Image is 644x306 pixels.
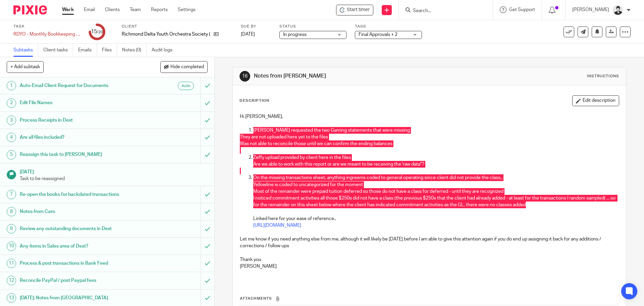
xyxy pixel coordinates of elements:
div: 15 [91,28,103,36]
p: Description [239,98,269,103]
div: 4 [7,133,16,142]
a: Files [102,44,117,57]
div: RDYO - Monthly Bookkeeping - June [13,31,80,38]
a: Client tasks [43,44,73,57]
h1: [DATE] [20,167,208,175]
p: Zeffy upload provided by client here in the files [253,154,619,161]
span: Attachments [240,297,272,300]
a: Audit logs [152,44,177,57]
a: Emails [78,44,97,57]
h1: [DATE]: Notes from [GEOGRAPHIC_DATA] [20,293,136,303]
div: 1 [7,81,16,90]
label: Task [13,24,80,29]
p: Was not able to reconcile those until we can confirm the ending balances [240,140,619,147]
a: Email [84,6,95,13]
p: They are not uploaded here yet to the files [240,134,619,140]
p: Richmond Delta Youth Orchestra Society (RDYO) [122,31,210,38]
input: Search [412,8,473,14]
p: Let me know if you need anything else from me, although it will likely be [DATE] before I am able... [240,236,619,250]
label: Client [122,24,232,29]
h1: Any items in Sales area of Dext? [20,241,136,251]
div: Instructions [587,74,619,79]
p: Task to be reassigned [20,175,208,182]
div: 12 [7,276,16,285]
a: Work [62,6,74,13]
p: [PERSON_NAME] [572,6,609,13]
h1: Are all files included? [20,132,136,142]
h1: Process Receipts in Dext [20,115,136,125]
p: Linked here for your ease of reference.. [253,215,619,222]
span: Hide completed [170,64,204,70]
button: + Add subtask [7,61,44,73]
div: Auto [178,82,194,90]
span: [DATE] [241,32,255,37]
h1: Reassign this task to [PERSON_NAME] [20,149,136,160]
div: 3 [7,116,16,125]
h1: Process & post transactions in Bank Feed [20,258,136,268]
small: /20 [97,30,103,34]
button: Hide completed [160,61,208,73]
h1: Edit File Names [20,98,136,108]
h1: Auto-Email Client Request for Documents [20,81,136,91]
h1: Re-open the books for backdated transactions [20,189,136,200]
span: Yellow [253,182,266,187]
p: Are we able to work with this report or are we meant to be receiving the 'raw data"? [253,161,619,168]
div: 16 [239,71,250,82]
a: Reports [151,6,168,13]
label: Tags [355,24,422,29]
p: [PERSON_NAME] [240,263,619,270]
h1: Notes from Caro [20,207,136,217]
label: Status [279,24,346,29]
p: [PERSON_NAME] requested the two Gaming statements that were missing [253,127,619,134]
a: Settings [178,6,196,13]
a: Notes (0) [122,44,147,57]
a: Team [130,6,141,13]
div: 2 [7,98,16,108]
span: Get Support [509,7,535,12]
a: [URL][DOMAIN_NAME] [253,223,301,228]
p: Most of the remainder were prepaid tuition deferred so those do not have a class for deferred - u... [253,188,619,195]
button: Edit description [572,95,619,106]
div: Richmond Delta Youth Orchestra Society (RDYO) - RDYO - Monthly Bookkeeping - June [336,5,373,15]
span: green [350,175,362,180]
a: Subtasks [13,44,38,57]
p: line is coded to uncategorized for the moment [253,181,619,188]
div: 13 [7,293,16,303]
p: On the missing transactions sheet, anything in is coded to general operating since client did not... [253,174,619,181]
h1: Reconcile PayPal / post Paypal fees [20,275,136,286]
div: 11 [7,259,16,268]
p: Thank you [240,256,619,263]
div: 7 [7,190,16,199]
div: 10 [7,242,16,251]
div: 9 [7,224,16,233]
div: 8 [7,207,16,216]
a: Clients [105,6,120,13]
span: Final Approvals + 2 [359,32,397,37]
p: Hi [PERSON_NAME], [240,113,619,120]
div: 5 [7,150,16,160]
span: In progress [283,32,307,37]
h1: Notes from [PERSON_NAME] [254,73,444,80]
label: Due by [241,24,271,29]
p: I noticed commitment activities all those $250s did not have a class (the previous $250s that the... [253,195,619,209]
img: squarehead.jpg [612,5,623,15]
span: Start timer [347,6,370,13]
img: Pixie [13,5,47,14]
h1: Review any outstanding documents in Dext [20,224,136,234]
